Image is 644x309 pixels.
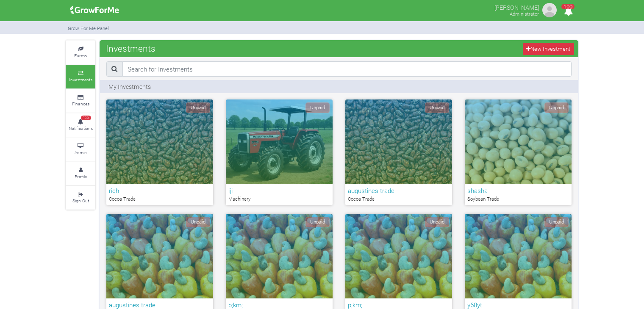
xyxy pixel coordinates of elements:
p: [PERSON_NAME] [494,2,539,12]
h6: augustines trade [109,301,211,309]
a: Sign Out [66,186,95,210]
span: Investments [104,40,158,57]
h6: p;km; [348,301,450,309]
h6: rich [109,187,211,194]
a: Farms [66,41,95,64]
a: Profile [66,162,95,185]
h6: augustines trade [348,187,450,194]
span: Unpaid [544,102,569,113]
a: Unpaid iji Machinery [226,99,333,205]
a: 100 [560,8,577,16]
small: Farms [74,52,87,58]
i: Notifications [560,2,577,21]
p: Machinery [228,196,330,203]
span: Unpaid [186,217,210,227]
small: Sign Out [72,198,89,204]
span: Unpaid [544,217,569,227]
small: Administrator [510,11,539,17]
input: Search for Investments [122,61,572,77]
a: New Investment [523,43,574,55]
span: Unpaid [425,102,449,113]
span: Unpaid [425,217,449,227]
p: My Investments [108,82,151,91]
span: Unpaid [305,217,330,227]
img: growforme image [67,2,122,19]
small: Profile [75,174,87,179]
a: Unpaid shasha Soybean Trade [465,99,572,205]
img: growforme image [541,2,558,19]
small: Finances [72,101,89,107]
p: Cocoa Trade [348,196,450,203]
small: Notifications [69,125,93,131]
p: Soybean Trade [467,196,569,203]
a: Investments [66,65,95,88]
a: Admin [66,138,95,161]
h6: iji [228,187,330,194]
p: Cocoa Trade [109,196,211,203]
a: 100 Notifications [66,113,95,137]
small: Investments [69,77,92,83]
h6: p;km; [228,301,330,309]
small: Grow For Me Panel [68,25,109,31]
a: Unpaid augustines trade Cocoa Trade [345,99,452,205]
h6: shasha [467,187,569,194]
a: Unpaid rich Cocoa Trade [106,99,213,205]
a: Finances [66,89,95,113]
small: Admin [75,149,87,155]
span: Unpaid [305,102,330,113]
span: 100 [81,116,91,121]
h6: y68yt [467,301,569,309]
span: Unpaid [186,102,210,113]
span: 100 [561,4,575,9]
